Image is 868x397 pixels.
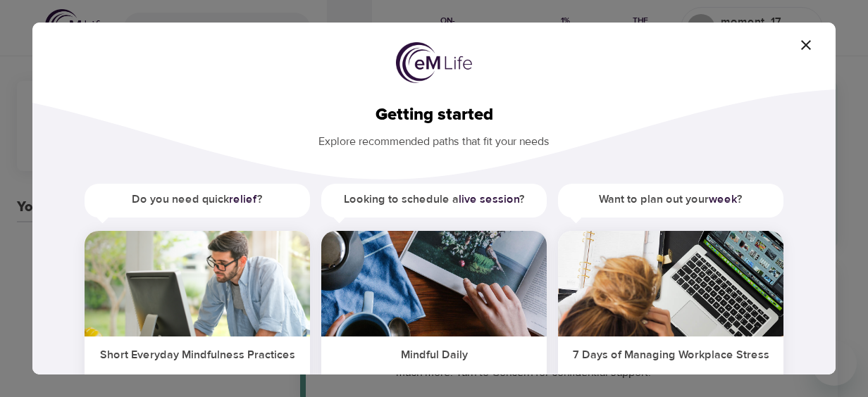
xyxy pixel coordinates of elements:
h2: Getting started [55,105,813,125]
p: Explore recommended paths that fit your needs [55,125,813,150]
h5: Looking to schedule a ? [321,184,547,215]
h5: Do you need quick ? [85,184,310,215]
img: ims [321,231,547,336]
h5: Mindful Daily [321,336,547,371]
a: relief [229,192,257,206]
h5: Want to plan out your ? [558,184,783,215]
a: week [709,192,737,206]
img: ims [558,231,783,336]
h5: 7 Days of Managing Workplace Stress [558,336,783,371]
img: logo [396,42,472,83]
img: ims [85,231,310,336]
h5: Short Everyday Mindfulness Practices [85,336,310,371]
a: live session [459,192,519,206]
